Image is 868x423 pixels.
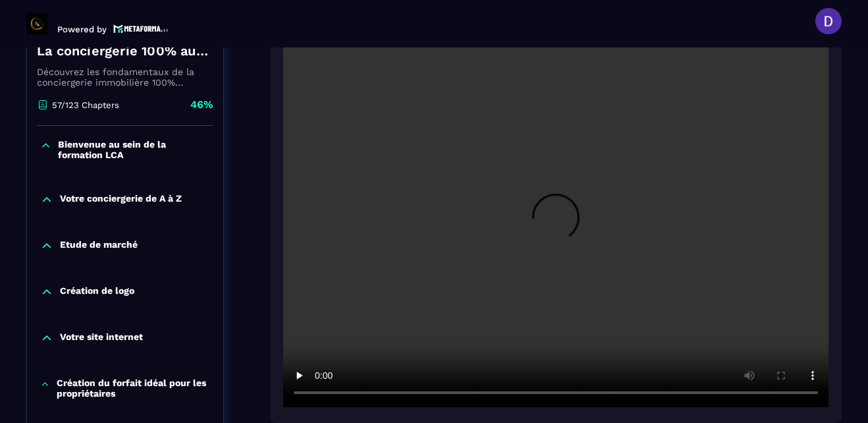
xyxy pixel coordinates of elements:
[60,193,182,206] p: Votre conciergerie de A à Z
[113,23,169,34] img: logo
[26,13,47,34] img: logo-branding
[57,24,107,34] p: Powered by
[37,67,213,88] p: Découvrez les fondamentaux de la conciergerie immobilière 100% automatisée. Cette formation est c...
[37,42,213,60] h4: La conciergerie 100% automatisée
[60,239,138,252] p: Etude de marché
[52,100,119,110] p: 57/123 Chapters
[58,139,210,160] p: Bienvenue au sein de la formation LCA
[60,331,143,345] p: Votre site internet
[60,285,134,298] p: Création de logo
[190,98,213,112] p: 46%
[57,378,210,399] p: Création du forfait idéal pour les propriétaires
